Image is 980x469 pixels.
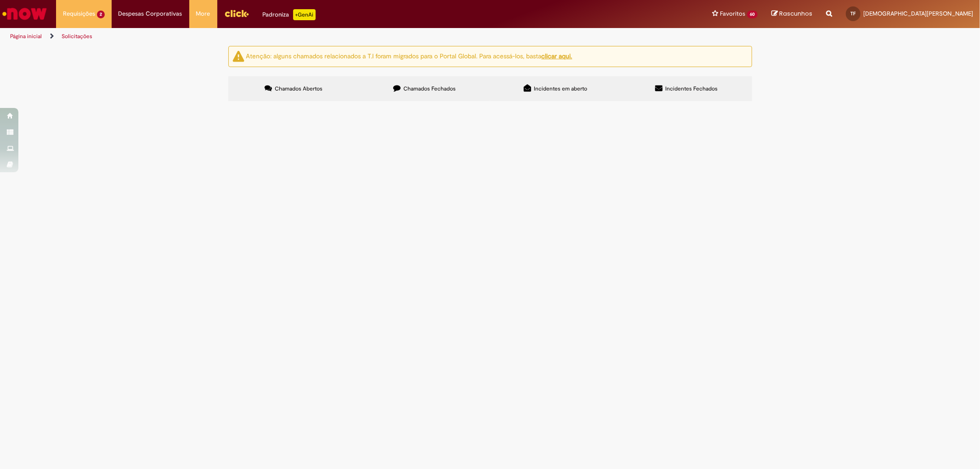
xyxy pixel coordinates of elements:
a: Página inicial [10,33,42,40]
img: ServiceNow [1,5,48,23]
span: Incidentes Fechados [665,85,718,92]
span: Requisições [63,9,95,18]
span: [DEMOGRAPHIC_DATA][PERSON_NAME] [863,10,973,17]
span: TF [851,11,856,17]
ul: Trilhas de página [7,28,646,45]
span: 2 [97,11,105,18]
div: Padroniza [263,9,316,20]
span: 60 [747,11,758,18]
a: Rascunhos [771,10,812,18]
a: clicar aqui. [542,52,572,60]
img: click_logo_yellow_360x200.png [224,6,249,20]
span: Chamados Fechados [403,85,456,92]
span: More [196,9,210,18]
span: Incidentes em aberto [534,85,587,92]
span: Rascunhos [779,9,812,18]
ng-bind-html: Atenção: alguns chamados relacionados a T.I foram migrados para o Portal Global. Para acessá-los,... [246,52,572,60]
span: Favoritos [720,9,745,18]
span: Chamados Abertos [275,85,323,92]
span: Despesas Corporativas [119,9,182,18]
a: Solicitações [62,33,92,40]
p: +GenAi [293,9,316,20]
